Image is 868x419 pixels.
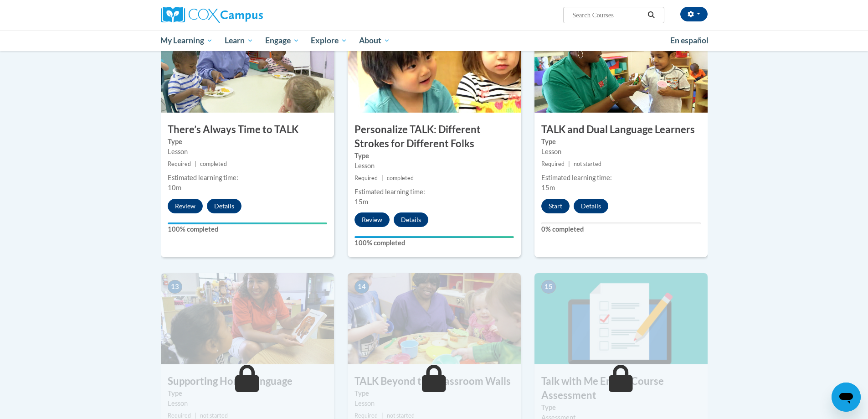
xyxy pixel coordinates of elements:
span: | [195,160,196,167]
span: not started [387,412,415,419]
span: Engage [265,35,299,46]
label: Type [541,137,701,147]
label: Type [168,388,327,398]
span: not started [574,160,601,167]
div: Your progress [354,236,514,238]
h3: There’s Always Time to TALK [161,123,334,137]
a: Learn [219,30,259,51]
label: 0% completed [541,224,701,234]
span: Required [168,160,191,167]
span: Required [541,160,565,167]
img: Course Image [534,21,708,113]
div: Lesson [168,147,327,157]
span: | [381,412,383,419]
div: Lesson [354,398,514,409]
h3: Supporting Home Language [161,374,334,388]
button: Account Settings [680,7,708,21]
img: Course Image [348,273,521,364]
label: Type [354,151,514,161]
span: | [195,412,196,419]
label: Type [354,388,514,398]
span: not started [200,412,228,419]
span: completed [200,160,227,167]
a: Engage [259,30,305,51]
label: 100% completed [168,224,327,234]
img: Course Image [161,273,334,364]
a: My Learning [155,30,219,51]
a: En español [664,31,714,50]
img: Cox Campus [161,7,263,23]
span: Required [168,412,191,419]
h3: Talk with Me End of Course Assessment [534,374,708,403]
h3: Personalize TALK: Different Strokes for Different Folks [348,123,521,151]
h3: TALK Beyond the Classroom Walls [348,374,521,388]
button: Start [541,199,570,213]
button: Details [207,199,241,213]
label: Type [168,137,327,147]
span: My Learning [160,35,213,46]
a: About [353,30,396,51]
h3: TALK and Dual Language Learners [534,123,708,137]
span: Required [354,412,378,419]
span: 14 [354,280,369,294]
input: Search Courses [571,10,644,21]
div: Estimated learning time: [541,173,701,183]
button: Details [574,199,608,213]
span: completed [387,175,414,181]
img: Course Image [534,273,708,364]
a: Explore [305,30,353,51]
img: Course Image [161,21,334,113]
div: Lesson [541,147,701,157]
div: Lesson [354,161,514,171]
span: 13 [168,280,182,294]
div: Main menu [147,30,721,51]
span: | [568,160,570,167]
div: Lesson [168,398,327,409]
span: 10m [168,184,181,191]
span: About [359,35,390,46]
button: Review [354,212,390,227]
button: Details [394,212,428,227]
div: Your progress [168,222,327,224]
div: Estimated learning time: [354,187,514,197]
span: Learn [225,35,253,46]
img: Course Image [348,21,521,113]
span: 15m [354,198,368,206]
span: | [381,175,383,181]
span: En español [670,36,709,45]
button: Review [168,199,203,213]
span: 15 [541,280,556,294]
span: Required [354,175,378,181]
div: Estimated learning time: [168,173,327,183]
a: Cox Campus [161,7,334,23]
label: Type [541,403,701,413]
span: Explore [311,35,347,46]
label: 100% completed [354,238,514,248]
span: 15m [541,184,555,191]
button: Search [644,10,658,21]
iframe: Button to launch messaging window [832,383,861,412]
